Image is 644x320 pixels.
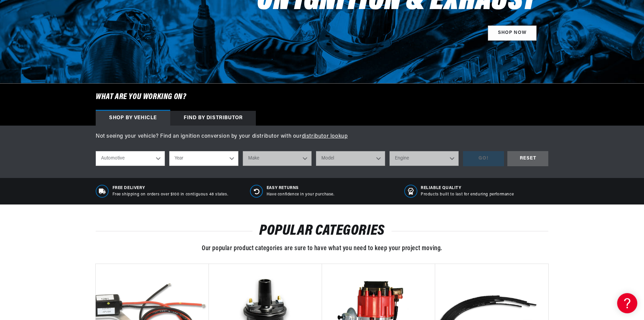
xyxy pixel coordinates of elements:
div: RESET [507,151,548,166]
h2: POPULAR CATEGORIES [96,225,548,237]
select: Engine [389,151,459,166]
span: Free Delivery [112,185,228,191]
p: Not seeing your vehicle? Find an ignition conversion by your distributor with our [96,132,548,141]
p: Products built to last for enduring performance [421,192,514,197]
select: Make [243,151,312,166]
select: Ride Type [96,151,165,166]
a: SHOP NOW [488,26,537,41]
span: Our popular product categories are sure to have what you need to keep your project moving. [202,245,442,252]
p: Have confidence in your purchase. [267,192,334,197]
span: Easy Returns [267,185,334,191]
select: Model [316,151,385,166]
select: Year [169,151,238,166]
div: Shop by vehicle [96,111,170,126]
p: Free shipping on orders over $100 in contiguous 48 states. [112,192,228,197]
a: distributor lookup [302,134,348,139]
span: RELIABLE QUALITY [421,185,514,191]
div: Find by Distributor [170,111,256,126]
h6: What are you working on? [79,84,565,110]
